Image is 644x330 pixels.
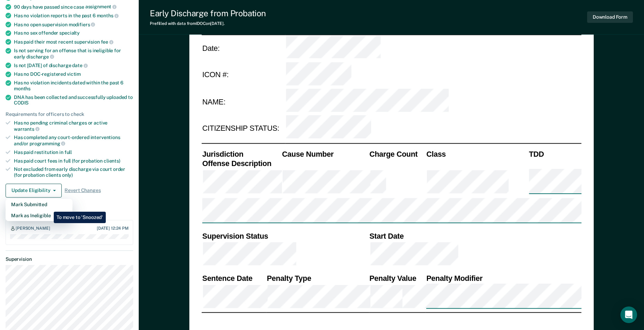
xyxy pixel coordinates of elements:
[201,149,281,159] th: Jurisdiction
[14,4,133,10] div: 90 days have passed since case
[369,149,426,159] th: Charge Count
[14,30,133,36] div: Has no sex offender
[426,149,528,159] th: Class
[85,4,117,9] span: assignment
[369,232,581,241] th: Start Date
[101,39,113,45] span: fee
[6,199,72,210] button: Mark Submitted
[6,111,133,117] div: Requirements for officers to check
[150,21,266,26] div: Prefilled with data from IDOC on [DATE] .
[201,35,285,62] td: Date:
[201,88,285,115] td: NAME:
[14,80,133,92] div: Has no violation incidents dated within the past 6
[14,39,133,45] div: Has paid their most recent supervision
[14,86,31,91] span: months
[14,21,133,28] div: Has no open supervision
[16,226,50,231] div: [PERSON_NAME]
[201,159,281,168] th: Offense Description
[104,158,120,164] span: clients)
[201,62,285,88] td: ICON #:
[281,149,369,159] th: Cause Number
[14,166,133,178] div: Not excluded from early discharge via court order (for probation clients
[14,48,133,59] div: Is not serving for an offense that is ineligible for early
[62,172,73,178] span: only)
[14,71,133,77] div: Has no DOC-registered
[29,141,65,146] span: programming
[67,71,81,77] span: victim
[97,13,119,18] span: months
[26,54,54,59] span: discharge
[69,22,95,27] span: modifiers
[426,273,581,283] th: Penalty Modifier
[72,63,87,68] span: date
[65,187,101,193] span: Revert Changes
[14,100,28,106] span: CODIS
[14,135,133,146] div: Has completed any court-ordered interventions and/or
[6,256,133,262] dt: Supervision
[65,149,72,155] span: full
[14,12,133,19] div: Has no violation reports in the past 6
[14,62,133,68] div: Is not [DATE] of discharge
[528,149,581,159] th: TDD
[201,273,266,283] th: Sentence Date
[14,126,40,132] span: warrants
[587,11,633,23] button: Download Form
[6,184,62,198] button: Update Eligibility
[14,120,133,132] div: Has no pending criminal charges or active
[6,210,72,221] button: Mark as Ineligible
[266,273,369,283] th: Penalty Type
[201,232,369,241] th: Supervision Status
[97,226,129,231] div: [DATE] 12:24 PM
[14,149,133,155] div: Has paid restitution in
[369,273,426,283] th: Penalty Value
[14,94,133,106] div: DNA has been collected and successfully uploaded to
[59,30,80,36] span: specialty
[620,306,637,323] div: Open Intercom Messenger
[201,115,285,141] td: CITIZENSHIP STATUS:
[14,158,133,164] div: Has paid court fees in full (for probation
[150,8,266,18] div: Early Discharge from Probation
